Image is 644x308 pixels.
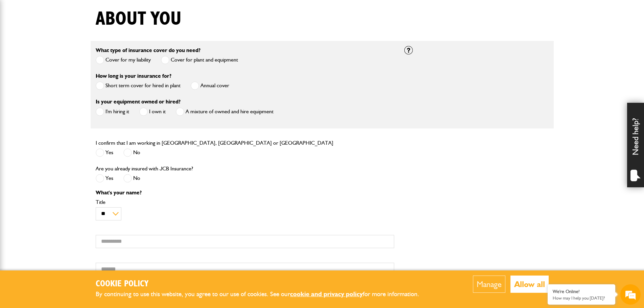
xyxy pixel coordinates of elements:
[176,108,273,116] label: A mixture of owned and hire equipment
[96,199,394,205] label: Title
[96,8,182,30] h1: About you
[96,190,394,195] p: What's your name?
[96,56,151,64] label: Cover for my liability
[161,56,238,64] label: Cover for plant and equipment
[96,279,430,289] h2: Cookie Policy
[290,290,363,298] a: cookie and privacy policy
[96,73,171,79] label: How long is your insurance for?
[96,174,113,183] label: Yes
[96,81,181,90] label: Short term cover for hired in plant
[510,276,549,293] button: Allow all
[96,99,181,104] label: Is your equipment owned or hired?
[553,289,610,294] div: We're Online!
[123,174,140,183] label: No
[553,295,610,301] p: How may I help you today?
[96,166,193,171] label: Are you already insured with JCB Insurance?
[96,140,333,146] label: I confirm that I am working in [GEOGRAPHIC_DATA], [GEOGRAPHIC_DATA] or [GEOGRAPHIC_DATA]
[123,148,140,157] label: No
[627,103,644,187] div: Need help?
[96,108,129,116] label: I'm hiring it
[473,276,505,293] button: Manage
[96,289,430,300] p: By continuing to use this website, you agree to our use of cookies. See our for more information.
[191,81,229,90] label: Annual cover
[96,148,113,157] label: Yes
[96,48,200,53] label: What type of insurance cover do you need?
[139,108,166,116] label: I own it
